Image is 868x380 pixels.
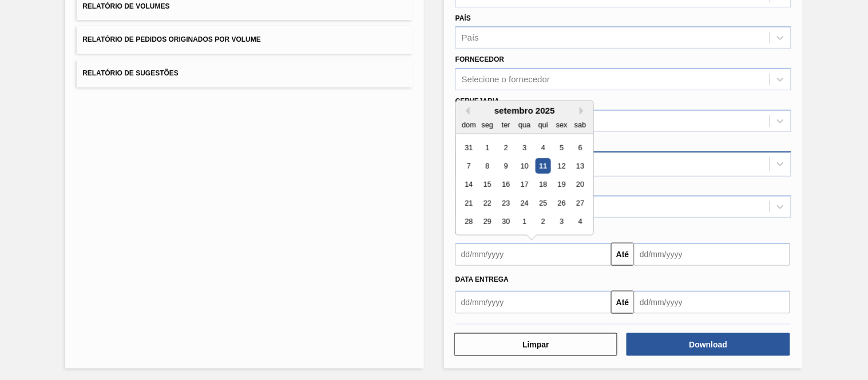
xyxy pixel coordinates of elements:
button: Limpar [454,333,617,356]
div: Choose sexta-feira, 3 de outubro de 2025 [554,214,569,230]
div: qui [536,117,551,133]
div: Choose quinta-feira, 2 de outubro de 2025 [536,214,551,230]
div: Choose quarta-feira, 17 de setembro de 2025 [517,177,532,193]
label: Cervejaria [455,97,500,105]
div: Choose sexta-feira, 19 de setembro de 2025 [554,177,569,193]
div: sab [573,117,588,133]
div: Choose quarta-feira, 10 de setembro de 2025 [517,158,532,174]
div: dom [461,117,477,133]
div: Choose terça-feira, 9 de setembro de 2025 [498,158,514,174]
div: Choose terça-feira, 2 de setembro de 2025 [498,140,514,155]
div: Choose segunda-feira, 29 de setembro de 2025 [480,214,496,230]
input: dd/mm/yyyy [634,243,790,266]
input: dd/mm/yyyy [455,291,611,314]
div: Choose sexta-feira, 5 de setembro de 2025 [554,140,569,155]
input: dd/mm/yyyy [455,243,611,266]
div: Choose quarta-feira, 24 de setembro de 2025 [517,195,532,211]
button: Next Month [580,107,588,115]
div: Choose quinta-feira, 4 de setembro de 2025 [536,140,551,155]
div: Choose domingo, 21 de setembro de 2025 [461,195,477,211]
div: Choose sexta-feira, 26 de setembro de 2025 [554,195,569,211]
div: Choose quinta-feira, 11 de setembro de 2025 [536,158,551,174]
span: Relatório de Sugestões [82,69,179,77]
div: Selecione o fornecedor [462,75,550,85]
div: Choose segunda-feira, 8 de setembro de 2025 [480,158,496,174]
div: Choose domingo, 28 de setembro de 2025 [461,214,477,230]
div: Choose terça-feira, 30 de setembro de 2025 [498,214,514,230]
div: Choose segunda-feira, 1 de setembro de 2025 [480,140,496,155]
button: Relatório de Pedidos Originados por Volume [77,26,413,54]
div: Choose domingo, 31 de agosto de 2025 [461,140,477,155]
div: Choose terça-feira, 23 de setembro de 2025 [498,195,514,211]
div: Choose quarta-feira, 3 de setembro de 2025 [517,140,532,155]
button: Download [627,333,790,356]
div: Choose segunda-feira, 15 de setembro de 2025 [480,177,496,193]
button: Até [611,243,634,266]
div: month 2025-09 [459,138,589,231]
div: Choose quinta-feira, 25 de setembro de 2025 [536,195,551,211]
div: Choose sábado, 4 de outubro de 2025 [573,214,588,230]
div: Choose sábado, 6 de setembro de 2025 [573,140,588,155]
span: Relatório de Pedidos Originados por Volume [82,35,261,43]
div: Choose quarta-feira, 1 de outubro de 2025 [517,214,532,230]
div: Choose quinta-feira, 18 de setembro de 2025 [536,177,551,193]
div: Choose domingo, 7 de setembro de 2025 [461,158,477,174]
label: Fornecedor [455,55,504,63]
div: setembro 2025 [456,106,593,115]
div: Choose segunda-feira, 22 de setembro de 2025 [480,195,496,211]
div: sex [554,117,569,133]
button: Relatório de Sugestões [77,59,413,87]
span: Data entrega [455,275,509,283]
div: Choose sábado, 13 de setembro de 2025 [573,158,588,174]
label: País [455,14,471,22]
button: Previous Month [462,107,470,115]
div: seg [480,117,496,133]
div: Choose terça-feira, 16 de setembro de 2025 [498,177,514,193]
div: Choose domingo, 14 de setembro de 2025 [461,177,477,193]
div: Choose sábado, 20 de setembro de 2025 [573,177,588,193]
div: ter [498,117,514,133]
span: Relatório de Volumes [82,2,169,10]
div: Choose sábado, 27 de setembro de 2025 [573,195,588,211]
input: dd/mm/yyyy [634,291,790,314]
div: qua [517,117,532,133]
div: País [462,33,479,43]
div: Choose sexta-feira, 12 de setembro de 2025 [554,158,569,174]
button: Até [611,291,634,314]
